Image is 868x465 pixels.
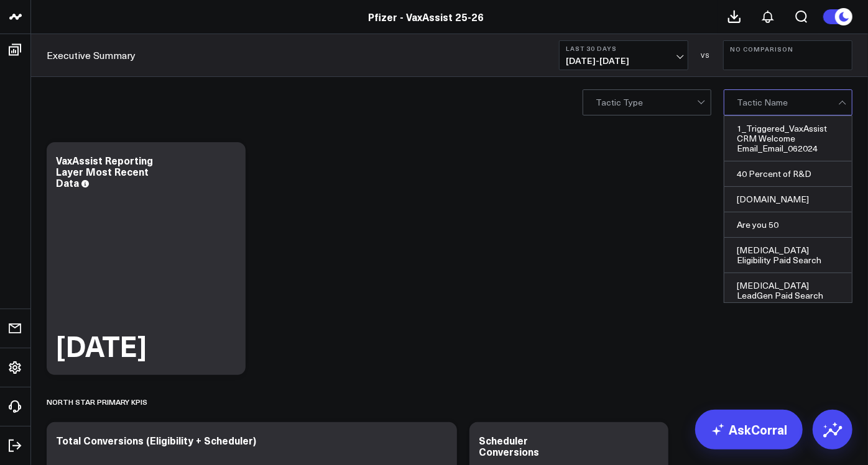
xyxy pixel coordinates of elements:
[695,410,803,449] a: AskCorral
[724,238,852,273] div: [MEDICAL_DATA] Eligibility Paid Search
[723,40,852,70] button: No Comparison
[566,56,681,66] span: [DATE] - [DATE]
[566,45,681,52] b: Last 30 Days
[369,10,484,24] a: Pfizer - VaxAssist 25-26
[724,187,852,212] div: [DOMAIN_NAME]
[724,116,852,161] div: 1_Triggered_VaxAssist CRM Welcome Email_Email_062024
[724,212,852,238] div: Are you 50
[730,45,846,53] b: No Comparison
[695,52,717,59] div: VS
[56,332,147,359] div: [DATE]
[724,273,852,309] div: [MEDICAL_DATA] LeadGen Paid Search
[56,153,153,189] div: VaxAssist Reporting Layer Most Recent Data
[56,433,256,447] div: Total Conversions (Eligibility + Scheduler)
[479,433,539,458] div: Scheduler Conversions
[724,161,852,187] div: 40 Percent of R&D
[559,40,688,70] button: Last 30 Days[DATE]-[DATE]
[47,387,147,416] div: North Star Primary KPIs
[47,48,136,62] a: Executive Summary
